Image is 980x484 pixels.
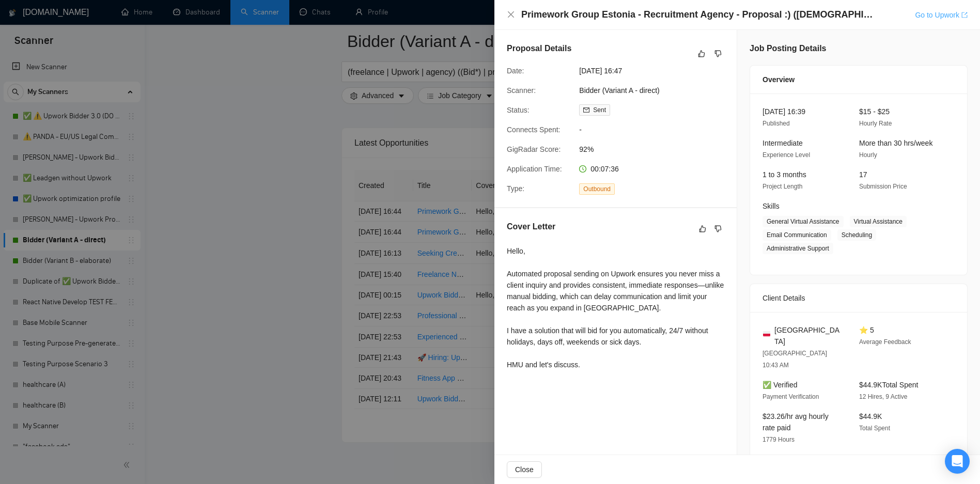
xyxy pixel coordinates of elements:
span: dislike [714,50,722,58]
span: Virtual Assistance [850,216,907,227]
span: like [699,225,706,233]
span: Scheduling [837,229,876,241]
span: Administrative Support [763,243,833,254]
span: dislike [714,225,722,233]
span: mail [583,107,589,113]
span: Connects Spent: [507,126,561,134]
img: 🇵🇱 [763,330,770,337]
span: More than 30 hrs/week [859,139,932,147]
button: Close [507,461,542,478]
span: 92% [579,144,734,155]
span: Date: [507,67,524,75]
span: [GEOGRAPHIC_DATA] 10:43 AM [763,350,827,369]
span: Hourly Rate [859,120,892,127]
span: 1 to 3 months [763,170,806,179]
span: Overview [763,74,795,85]
span: Application Time: [507,165,562,173]
a: Go to Upworkexport [915,11,968,19]
span: Published [763,120,790,127]
div: Hello, Automated proposal sending on Upwork ensures you never miss a client inquiry and provides ... [507,245,724,370]
h5: Job Posting Details [750,42,826,55]
span: Total Spent [859,425,890,432]
span: 17 [859,170,867,179]
h4: Primework Group Estonia - Recruitment Agency - Proposal :) ([DEMOGRAPHIC_DATA] speaker) [521,8,878,21]
span: Bidder (Variant A - direct) [579,85,734,96]
span: 12 Hires, 9 Active [859,393,907,400]
span: Sent [593,106,606,114]
span: Skills [763,202,780,210]
span: Type: [507,184,524,193]
span: Payment Verification [763,393,819,400]
span: GigRadar Score: [507,145,561,153]
span: Close [515,464,534,475]
div: Open Intercom Messenger [945,449,970,474]
button: Close [507,10,515,19]
span: export [961,12,968,18]
span: Email Communication [763,229,831,241]
span: Experience Level [763,151,810,159]
span: Outbound [579,183,615,195]
span: ✅ Verified [763,381,798,389]
span: - [579,124,734,135]
span: [DATE] 16:47 [579,65,734,76]
span: Hourly [859,151,877,159]
span: Status: [507,106,530,114]
span: $44.9K Total Spent [859,381,918,389]
span: [GEOGRAPHIC_DATA] [774,324,843,347]
button: like [695,48,708,60]
span: General Virtual Assistance [763,216,844,227]
span: 1779 Hours [763,436,795,443]
span: clock-circle [579,165,586,173]
div: Client Details [763,284,955,312]
span: Average Feedback [859,338,911,346]
span: $23.26/hr avg hourly rate paid [763,412,829,432]
span: Intermediate [763,139,803,147]
span: ⭐ 5 [859,326,874,334]
button: dislike [712,48,724,60]
span: Scanner: [507,86,536,95]
button: dislike [712,223,724,235]
span: [DATE] 16:39 [763,107,805,116]
button: like [696,223,709,235]
h5: Cover Letter [507,221,555,233]
span: close [507,10,515,19]
span: $44.9K [859,412,882,420]
span: Project Length [763,183,802,190]
span: 00:07:36 [590,165,619,173]
h5: Proposal Details [507,42,571,55]
span: $15 - $25 [859,107,890,116]
span: like [698,50,705,58]
span: Submission Price [859,183,907,190]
